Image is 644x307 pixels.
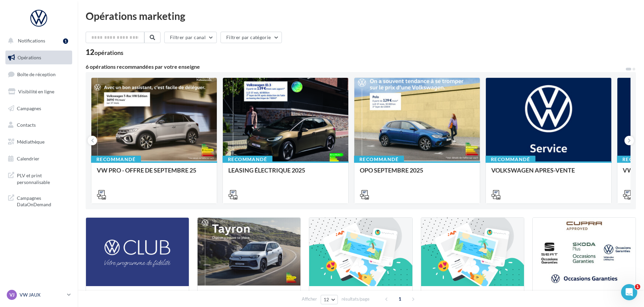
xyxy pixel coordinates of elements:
[5,288,72,301] a: VJ VW JAUX
[17,156,39,161] span: Calendrier
[4,152,74,166] a: Calendrier
[17,139,45,145] span: Médiathèque
[4,118,74,132] a: Contacts
[17,193,69,208] span: Campagnes DataOnDemand
[63,38,68,44] div: 1
[18,38,45,43] span: Notifications
[17,122,36,128] span: Contacts
[342,296,370,302] span: résultats/page
[9,291,14,298] span: VJ
[4,168,74,188] a: PLV et print personnalisable
[94,50,123,56] div: opérations
[164,32,217,43] button: Filtrer par canal
[86,11,636,21] div: Opérations marketing
[324,297,329,302] span: 12
[18,55,41,60] span: Opérations
[91,156,141,163] div: Recommandé
[4,85,74,99] a: Visibilité en ligne
[17,105,41,111] span: Campagnes
[86,49,123,56] div: 12
[491,167,606,180] div: VOLKSWAGEN APRES-VENTE
[4,34,71,48] button: Notifications 1
[635,284,640,289] span: 1
[17,71,56,77] span: Boîte de réception
[394,294,405,304] span: 1
[4,67,74,82] a: Boîte de réception
[360,167,474,180] div: OPO SEPTEMBRE 2025
[228,167,343,180] div: LEASING ÉLECTRIQUE 2025
[321,295,338,304] button: 12
[486,156,535,163] div: Recommandé
[223,156,272,163] div: Recommandé
[86,64,625,69] div: 6 opérations recommandées par votre enseigne
[302,296,317,302] span: Afficher
[97,167,211,180] div: VW PRO - OFFRE DE SEPTEMBRE 25
[354,156,404,163] div: Recommandé
[18,89,54,94] span: Visibilité en ligne
[17,171,69,185] span: PLV et print personnalisable
[20,291,64,298] p: VW JAUX
[4,191,74,211] a: Campagnes DataOnDemand
[221,32,282,43] button: Filtrer par catégorie
[4,51,74,65] a: Opérations
[4,101,74,116] a: Campagnes
[4,135,74,149] a: Médiathèque
[621,284,637,300] iframe: Intercom live chat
